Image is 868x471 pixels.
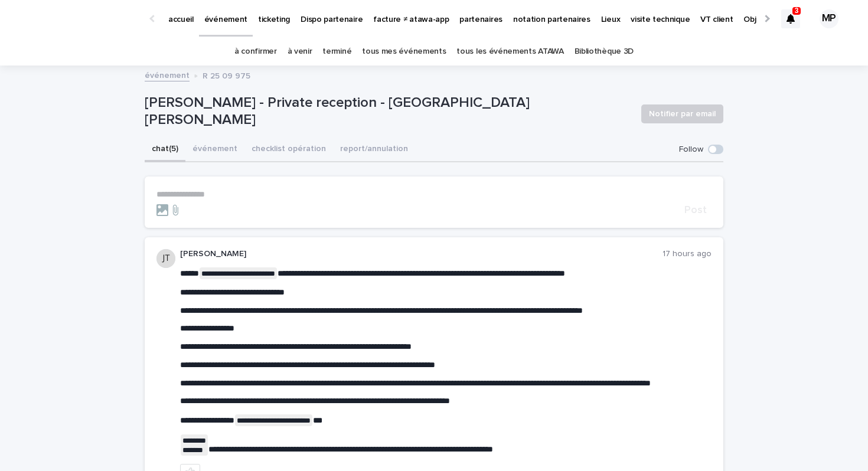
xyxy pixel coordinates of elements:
p: [PERSON_NAME] - Private reception - [GEOGRAPHIC_DATA][PERSON_NAME] [145,94,632,129]
p: Follow [679,145,703,155]
a: Bibliothèque 3D [575,38,634,66]
button: Post [680,205,712,215]
a: tous les événements ATAWA [456,38,563,66]
button: chat (5) [145,138,185,162]
img: Ls34BcGeRexTGTNfXpUC [24,7,138,31]
a: à venir [288,38,312,66]
p: R 25 09 975 [203,68,250,81]
span: Notifier par email [649,108,716,120]
span: Post [684,205,707,215]
div: MP [820,9,838,28]
div: 3 [781,9,800,28]
button: report/annulation [333,138,415,162]
button: Notifier par email [641,104,723,123]
button: événement [185,138,244,162]
a: événement [145,68,190,81]
p: 17 hours ago [663,249,712,259]
button: checklist opération [244,138,333,162]
p: 3 [795,6,799,15]
a: tous mes événements [362,38,446,66]
p: [PERSON_NAME] [180,249,663,259]
a: terminé [322,38,351,66]
a: à confirmer [234,38,277,66]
